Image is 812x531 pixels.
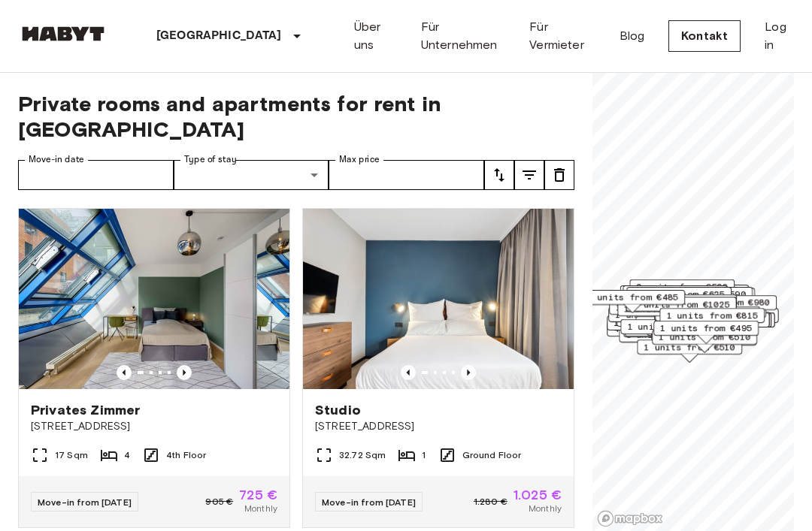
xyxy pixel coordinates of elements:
span: Studio [315,401,361,419]
div: Map marker [668,308,779,331]
div: Map marker [620,285,731,309]
div: Map marker [619,327,724,351]
div: Map marker [652,330,757,353]
span: 1 units from €625 [633,288,725,301]
a: Mapbox logo [597,510,663,527]
span: Ground Floor [462,448,522,462]
label: Max price [339,153,380,166]
span: Monthly [244,502,277,515]
span: 1 units from €1025 [633,297,730,311]
span: 905 € [205,495,233,508]
button: tune [484,160,514,190]
img: Marketing picture of unit DE-01-010-002-01HF [19,209,289,389]
div: Map marker [665,312,775,336]
span: 1 units from €510 [644,340,735,354]
span: 1 units from €980 [678,296,770,309]
label: Type of stay [184,153,237,166]
a: Kontakt [668,20,741,52]
button: tune [544,160,574,190]
div: Map marker [607,315,712,339]
span: 1.025 € [514,488,562,502]
span: [STREET_ADDRESS] [31,419,277,434]
div: Map marker [637,339,742,363]
span: [STREET_ADDRESS] [315,419,562,434]
img: Habyt [18,26,108,41]
a: Blog [620,27,645,45]
button: Previous image [177,365,192,380]
span: Monthly [529,502,562,515]
img: Marketing picture of unit DE-01-481-006-01 [303,209,574,389]
button: tune [514,160,544,190]
span: 17 Sqm [55,448,88,462]
span: 1 [422,448,426,462]
span: 1.280 € [474,495,507,508]
span: 4 [124,448,130,462]
span: 4th Floor [166,448,206,462]
span: 1 units from €485 [629,286,721,300]
div: Map marker [623,285,728,309]
span: 1 units from €485 [586,291,678,304]
input: Choose date [18,160,174,190]
div: Map marker [608,307,714,330]
div: Map marker [620,319,726,342]
button: Previous image [117,365,132,380]
div: Map marker [580,290,685,313]
div: Map marker [659,308,765,331]
span: 1 units from €815 [666,309,758,322]
button: Previous image [461,365,476,380]
a: Für Vermieter [529,18,595,54]
button: Previous image [401,365,416,380]
span: Move-in from [DATE] [38,496,132,508]
a: Marketing picture of unit DE-01-010-002-01HFPrevious imagePrevious imagePrivates Zimmer[STREET_AD... [18,208,290,528]
div: Map marker [626,297,737,320]
a: Log in [765,18,794,54]
div: Map marker [626,287,732,310]
span: 1 units from €640 [627,320,719,333]
span: 8 units from €530 [636,280,728,294]
div: Map marker [659,312,770,336]
a: Für Unternehmen [421,18,506,54]
span: 1 units from €495 [660,321,752,335]
a: Über uns [354,18,397,54]
a: Marketing picture of unit DE-01-481-006-01Previous imagePrevious imageStudio[STREET_ADDRESS]32.72... [302,208,574,528]
span: Privates Zimmer [31,401,140,419]
div: Map marker [629,279,735,303]
label: Move-in date [29,153,84,166]
span: 725 € [239,488,277,502]
span: Move-in from [DATE] [322,496,416,508]
span: Private rooms and apartments for rent in [GEOGRAPHIC_DATA] [18,91,574,142]
span: 1 units from €590 [654,288,746,301]
p: [GEOGRAPHIC_DATA] [156,27,282,45]
span: 32.72 Sqm [339,448,386,462]
div: Map marker [653,321,759,344]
